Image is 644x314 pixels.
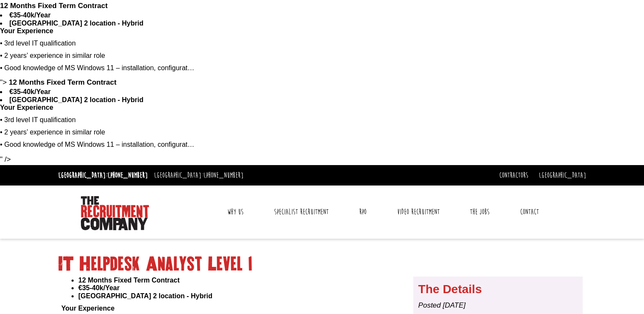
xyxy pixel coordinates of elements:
a: Specialist Recruitment [268,201,335,223]
strong: 12 Months Fixed Term Contract [78,277,180,284]
strong: [GEOGRAPHIC_DATA] 2 location - Hybrid [78,292,212,300]
a: [PHONE_NUMBER] [108,171,148,180]
strong: €35-40k/Year [9,11,51,19]
a: Contractors [499,171,528,180]
i: Posted [DATE] [418,301,466,309]
strong: €35-40k/Year [78,284,120,291]
a: Contact [514,201,545,223]
li: [GEOGRAPHIC_DATA]: [152,168,246,182]
a: The Jobs [464,201,496,223]
h1: IT Helpdesk Analyst Level 1 [58,257,586,272]
strong: 12 Months Fixed Term Contract [9,78,117,86]
strong: €35-40k/Year [9,88,51,95]
strong: [GEOGRAPHIC_DATA] 2 location - Hybrid [9,96,143,103]
a: RPO [353,201,373,223]
a: Why Us [221,201,250,223]
strong: [GEOGRAPHIC_DATA] 2 location - Hybrid [9,20,143,27]
img: The Recruitment Company [81,196,149,230]
a: [PHONE_NUMBER] [203,171,243,180]
li: [GEOGRAPHIC_DATA]: [56,168,150,182]
a: Video Recruitment [391,201,446,223]
strong: Your Experience [61,305,114,312]
a: [GEOGRAPHIC_DATA] [539,171,586,180]
h3: The Details [418,283,578,296]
